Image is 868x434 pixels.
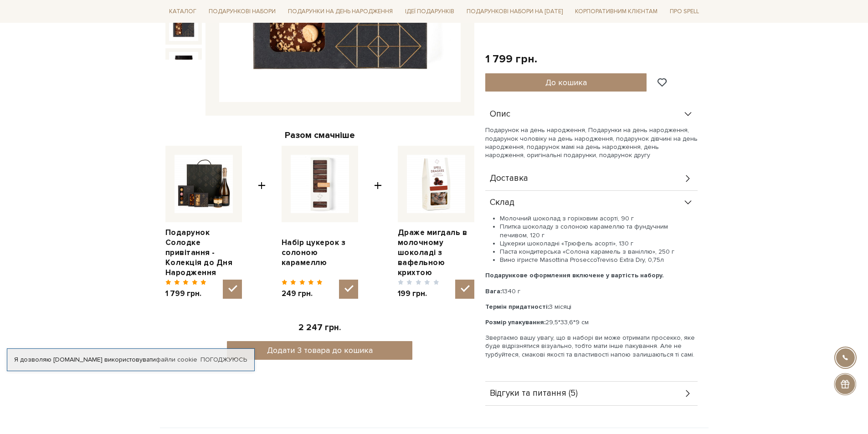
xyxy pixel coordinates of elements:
span: Доставка [490,174,528,183]
a: Подарунки на День народження [284,5,396,19]
img: Набір цукерок з солоною карамеллю [291,155,349,213]
p: Подарунок на день народження, Подарунки на день народження, подарунок чоловіку на день народження... [485,126,698,159]
span: 1 799 грн. [165,289,207,299]
a: Погоджуюсь [200,356,247,364]
li: Паста кондитерська «Солона карамель з ваніллю», 250 г [500,248,698,256]
b: Вага: [485,287,502,295]
button: До кошика [485,73,647,92]
p: Звертаємо вашу увагу, що в наборі ви може отримати просекко, яке буде відрізнятися візуально, тоб... [485,334,698,359]
a: Про Spell [666,5,703,19]
a: Подарунок Солодке привітання - Колекція до Дня Народження [165,228,242,278]
p: 1340 г [485,287,698,296]
span: + [374,146,382,299]
a: Ідеї подарунків [401,5,458,19]
span: Склад [490,199,514,207]
a: Набір цукерок з солоною карамеллю [282,238,358,268]
a: файли cookie [156,356,197,363]
a: Драже мигдаль в молочному шоколаді з вафельною крихтою [398,228,474,278]
span: До кошика [545,77,587,87]
img: Набір Солодке привітання (Колекція до Дня Народження) [169,52,198,81]
img: Драже мигдаль в молочному шоколаді з вафельною крихтою [407,155,465,213]
span: Відгуки та питання (5) [490,389,578,398]
div: Я дозволяю [DOMAIN_NAME] використовувати [7,356,254,364]
div: 1 799 грн. [485,52,537,66]
span: + [258,146,266,299]
b: Подарункове оформлення включене у вартість набору. [485,271,664,279]
img: Набір Солодке привітання (Колекція до Дня Народження) [169,11,198,41]
b: Розмір упакування: [485,318,545,326]
p: 29,5*33,6*9 см [485,318,698,327]
li: Вино ігристе Masottina ProseccoTreviso Extra Dry, 0,75л [500,256,698,264]
a: Подарункові набори на [DATE] [463,4,566,19]
a: Корпоративним клієнтам [571,4,661,19]
span: 2 247 грн. [298,322,341,333]
li: Молочний шоколад з горіховим асорті, 90 г [500,214,698,223]
div: Разом смачніше [165,129,474,141]
span: 249 грн. [282,289,323,299]
li: Цукерки шоколадні «Трюфель асорті», 130 г [500,240,698,248]
a: Подарункові набори [205,5,279,19]
li: Плитка шоколаду з солоною карамеллю та фундучним печивом, 120 г [500,223,698,239]
span: 199 грн. [398,289,439,299]
a: Каталог [165,5,200,19]
img: Подарунок Солодке привітання - Колекція до Дня Народження [175,155,233,213]
button: Додати 3 товара до кошика [227,341,412,360]
b: Термін придатності: [485,303,549,311]
span: Опис [490,110,510,118]
p: 3 місяці [485,303,698,311]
